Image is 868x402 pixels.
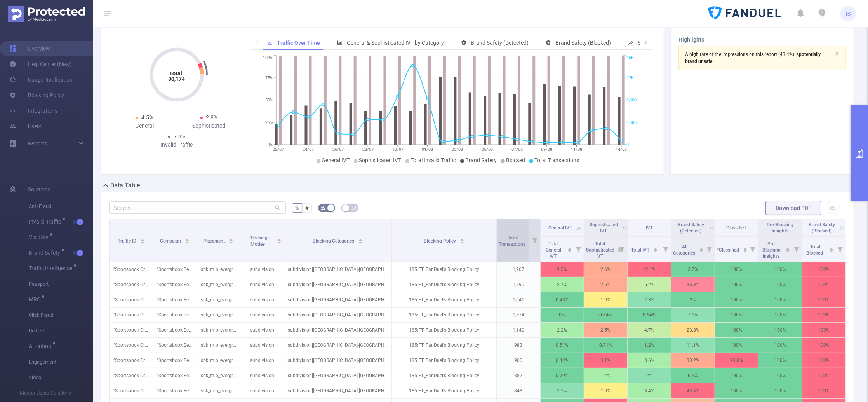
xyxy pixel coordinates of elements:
[392,277,496,292] p: 185:FT_FanDuel's Blocking Policy
[846,6,851,21] span: IS
[653,246,658,249] i: icon: caret-up
[549,225,572,231] span: General IVT
[786,246,790,251] div: Sort
[699,246,704,251] div: Sort
[249,235,268,247] span: Blocking Modes
[321,205,325,210] i: icon: bg-colors
[497,277,540,292] p: 1,790
[747,237,758,262] i: Filter menu
[584,308,627,322] p: 0.64%
[555,40,611,46] span: Brand Safety (Blocked)
[802,262,845,277] p: 100%
[263,56,273,61] tspan: 100%
[170,70,184,77] tspan: Total:
[460,241,464,243] i: icon: caret-down
[265,98,273,103] tspan: 50%
[835,51,839,56] i: icon: close
[29,343,54,349] span: Attention
[835,49,839,58] button: icon: close
[466,157,497,163] span: Brand Safety
[829,246,834,251] div: Sort
[112,122,177,130] div: General
[758,368,802,383] p: 100%
[452,147,463,152] tspan: 03/08
[197,262,240,277] p: sbk_mlb_evergreen-prospecting-banner-TTD-BAU_pa_160x600 [9720475]
[9,119,42,134] a: Users
[715,262,758,277] p: 100%
[497,338,540,353] p: 983
[29,370,93,385] span: Video
[197,383,240,398] p: sbk_mlb_evergreen-sil-test-prospecting-banner_va_300x250 [9640683]
[284,277,391,292] p: subdivision[[GEOGRAPHIC_DATA]-[GEOGRAPHIC_DATA][[GEOGRAPHIC_DATA]-[GEOGRAPHIC_DATA]]]
[671,292,715,307] p: 3%
[497,368,540,383] p: 882
[809,222,835,234] span: Brand Safety (Blocked)
[586,241,614,259] span: Total Sophisticated IVT
[626,98,637,103] tspan: 8,000
[631,247,651,253] span: Total IVT
[240,292,284,307] p: subdivision
[660,237,671,262] i: Filter menu
[626,56,634,61] tspan: 16K
[802,323,845,337] p: 100%
[140,238,145,242] div: Sort
[584,383,627,398] p: 1.9%
[29,276,93,292] span: Passport
[653,249,658,252] i: icon: caret-down
[497,262,540,277] p: 1,907
[284,308,391,322] p: subdivision[[GEOGRAPHIC_DATA]-[GEOGRAPHIC_DATA][[GEOGRAPHIC_DATA]-MD]]
[628,338,671,353] p: 1.2%
[628,292,671,307] p: 2.3%
[541,308,584,322] p: 0%
[153,338,196,353] p: "Sportsbook Beta Testing" [280108]
[535,157,579,163] span: Total Transactions
[322,157,350,163] span: General IVT
[541,368,584,383] p: 0.79%
[715,323,758,337] p: 100%
[29,323,93,339] span: Unified
[584,292,627,307] p: 1.9%
[28,182,50,197] span: Solutions
[284,353,391,368] p: subdivision[[GEOGRAPHIC_DATA]-[GEOGRAPHIC_DATA][[GEOGRAPHIC_DATA]-[GEOGRAPHIC_DATA]]]
[743,246,747,249] i: icon: caret-up
[758,323,802,337] p: 100%
[29,297,43,302] span: MRC
[802,338,845,353] p: 100%
[830,249,834,252] i: icon: caret-down
[541,323,584,337] p: 2.2%
[802,292,845,307] p: 100%
[277,241,282,243] i: icon: caret-down
[110,181,140,190] h2: Data Table
[110,277,153,292] p: "Sportsbook Creative Beta" [27356]
[110,368,153,383] p: "Sportsbook Creative Beta" [27356]
[153,368,196,383] p: "Sportsbook Beta Testing" [280108]
[197,292,240,307] p: sbk_mlb_evergreen-prospecting-banner-TTD-BAU_pa_160x600 [9720475]
[628,353,671,368] p: 3.6%
[240,262,284,277] p: subdivision
[499,235,527,247] span: Total Transactions
[762,241,781,259] span: Pre-Blocking Insights
[791,237,802,262] i: Filter menu
[497,383,540,398] p: 848
[313,238,355,244] span: Blocking Categories
[671,383,715,398] p: 43.8%
[140,238,144,240] i: icon: caret-up
[197,277,240,292] p: sbk_mlb_evergreen-sil-test-prospecting-banner_va_300x250 [9640683]
[277,238,282,242] div: Sort
[9,41,50,56] a: Overview
[29,308,93,323] span: Click Fraud
[628,323,671,337] p: 4.7%
[240,383,284,398] p: subdivision
[277,238,282,240] i: icon: caret-up
[240,353,284,368] p: subdivision
[460,238,464,242] div: Sort
[584,368,627,383] p: 1.2%
[671,323,715,337] p: 23.8%
[571,147,582,152] tspan: 11/08
[197,353,240,368] p: sbk_mlb_evergreen-prospecting-banner_va_160x600 [9715558]
[802,353,845,368] p: 100%
[471,40,529,46] span: Brand Safety (Detected)
[29,250,63,255] span: Brand Safety
[169,76,185,82] tspan: 80,174
[541,147,553,152] tspan: 09/08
